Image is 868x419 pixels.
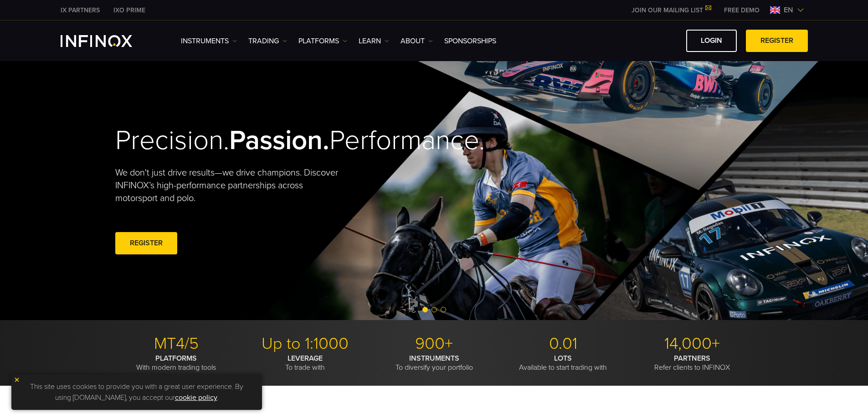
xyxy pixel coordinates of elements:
[115,334,237,354] p: MT4/5
[502,354,624,372] p: Available to start trading with
[181,36,237,47] a: Instruments
[780,5,797,16] span: en
[441,307,446,312] span: Go to slide 3
[625,6,717,14] a: JOIN OUR MAILING LIST
[298,36,347,47] a: PLATFORMS
[373,334,495,354] p: 900+
[444,36,496,47] a: SPONSORSHIPS
[422,307,428,312] span: Go to slide 1
[175,393,217,402] a: cookie policy
[373,354,495,372] p: To diversify your portfolio
[155,354,197,363] strong: PLATFORMS
[717,5,766,15] a: INFINOX MENU
[115,124,402,157] h2: Precision. Performance.
[14,377,20,383] img: yellow close icon
[431,307,437,312] span: Go to slide 2
[554,354,572,363] strong: LOTS
[359,36,389,47] a: Learn
[115,354,237,372] p: With modern trading tools
[409,354,459,363] strong: INSTRUMENTS
[746,30,808,52] a: REGISTER
[61,35,154,47] a: INFINOX Logo
[288,354,323,363] strong: LEVERAGE
[115,232,177,254] a: REGISTER
[502,334,624,354] p: 0.01
[674,354,710,363] strong: PARTNERS
[107,5,152,15] a: INFINOX
[244,354,366,372] p: To trade with
[401,36,433,47] a: ABOUT
[115,166,345,205] p: We don't just drive results—we drive champions. Discover INFINOX’s high-performance partnerships ...
[686,30,737,52] a: LOGIN
[631,354,753,372] p: Refer clients to INFINOX
[229,124,329,157] strong: Passion.
[54,5,107,15] a: INFINOX
[244,334,366,354] p: Up to 1:1000
[248,36,287,47] a: TRADING
[16,379,257,405] p: This site uses cookies to provide you with a great user experience. By using [DOMAIN_NAME], you a...
[631,334,753,354] p: 14,000+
